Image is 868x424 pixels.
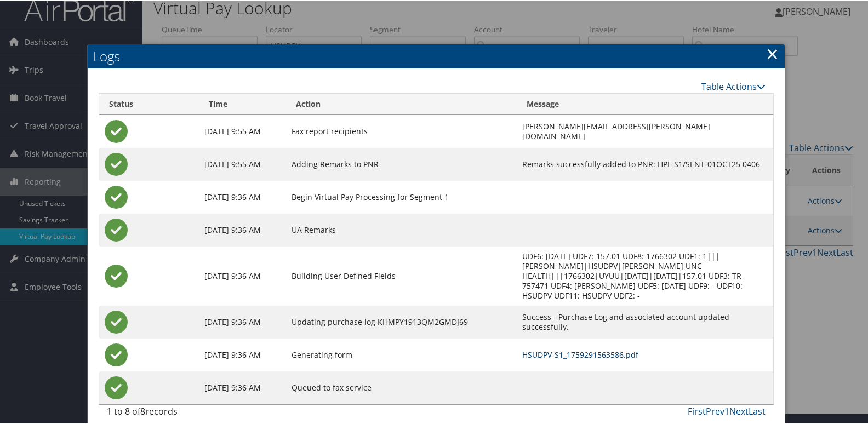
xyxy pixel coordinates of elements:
[517,245,773,305] td: UDF6: [DATE] UDF7: 157.01 UDF8: 1766302 UDF1: 1|||[PERSON_NAME]|HSUDPV|[PERSON_NAME] UNC HEALTH||...
[199,93,286,114] th: Time: activate to sort column ascending
[286,337,516,370] td: Generating form
[517,93,773,114] th: Message: activate to sort column ascending
[766,42,779,64] a: Close
[199,305,286,337] td: [DATE] 9:36 AM
[517,114,773,147] td: [PERSON_NAME][EMAIL_ADDRESS][PERSON_NAME][DOMAIN_NAME]
[199,114,286,147] td: [DATE] 9:55 AM
[286,147,516,180] td: Adding Remarks to PNR
[688,404,706,416] a: First
[286,114,516,147] td: Fax report recipients
[706,404,724,416] a: Prev
[701,79,766,91] a: Table Actions
[286,245,516,305] td: Building User Defined Fields
[199,213,286,245] td: [DATE] 9:36 AM
[286,370,516,403] td: Queued to fax service
[88,43,785,67] h2: Logs
[199,337,286,370] td: [DATE] 9:36 AM
[286,180,516,213] td: Begin Virtual Pay Processing for Segment 1
[199,147,286,180] td: [DATE] 9:55 AM
[286,305,516,337] td: Updating purchase log KHMPY1913QM2GMDJ69
[729,404,749,416] a: Next
[140,404,145,416] span: 8
[199,180,286,213] td: [DATE] 9:36 AM
[517,305,773,337] td: Success - Purchase Log and associated account updated successfully.
[517,147,773,180] td: Remarks successfully added to PNR: HPL-S1/SENT-01OCT25 0406
[99,93,199,114] th: Status: activate to sort column ascending
[286,213,516,245] td: UA Remarks
[522,348,638,359] a: HSUDPV-S1_1759291563586.pdf
[199,370,286,403] td: [DATE] 9:36 AM
[199,245,286,305] td: [DATE] 9:36 AM
[749,404,766,416] a: Last
[286,93,516,114] th: Action: activate to sort column ascending
[724,404,729,416] a: 1
[107,404,259,422] div: 1 to 8 of records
